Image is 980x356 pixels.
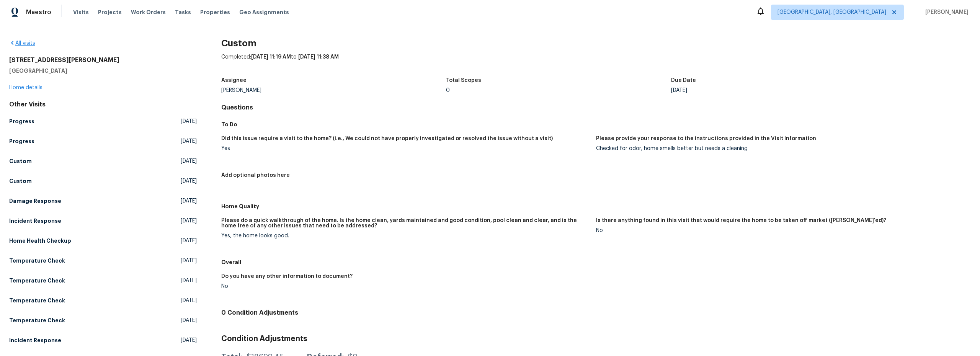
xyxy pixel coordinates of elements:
[251,54,291,60] span: [DATE] 11:19 AM
[131,8,166,16] span: Work Orders
[221,218,590,229] h5: Please do a quick walkthrough of the home. Is the home clean, yards maintained and good condition...
[221,146,590,151] div: Yes
[596,146,965,151] div: Checked for odor, home smells better but needs a cleaning
[9,254,197,268] a: Temperature Check[DATE]
[221,121,971,128] h5: To Do
[221,136,553,141] h5: Did this issue require a visit to the home? (i.e., We could not have properly investigated or res...
[9,67,197,75] h5: [GEOGRAPHIC_DATA]
[181,277,197,284] span: [DATE]
[181,197,197,205] span: [DATE]
[221,173,290,178] h5: Add optional photos here
[9,294,197,307] a: Temperature Check[DATE]
[9,214,197,228] a: Incident Response[DATE]
[181,177,197,185] span: [DATE]
[181,137,197,145] span: [DATE]
[9,217,61,225] h5: Incident Response
[9,234,197,248] a: Home Health Checkup[DATE]
[9,257,65,265] h5: Temperature Check
[446,88,671,93] div: 0
[9,274,197,287] a: Temperature Check[DATE]
[9,197,61,205] h5: Damage Response
[221,88,446,93] div: [PERSON_NAME]
[9,336,61,344] h5: Incident Response
[9,134,197,148] a: Progress[DATE]
[922,8,969,16] span: [PERSON_NAME]
[200,8,230,16] span: Properties
[9,157,32,165] h5: Custom
[221,258,971,266] h5: Overall
[221,233,590,238] div: Yes, the home looks good.
[181,317,197,324] span: [DATE]
[9,174,197,188] a: Custom[DATE]
[221,274,353,279] h5: Do you have any other information to document?
[671,88,896,93] div: [DATE]
[596,136,816,141] h5: Please provide your response to the instructions provided in the Visit Information
[596,218,886,223] h5: Is there anything found in this visit that would require the home to be taken off market ([PERSON...
[181,297,197,304] span: [DATE]
[221,309,971,317] h4: 0 Condition Adjustments
[9,177,32,185] h5: Custom
[9,137,34,145] h5: Progress
[9,154,197,168] a: Custom[DATE]
[181,217,197,225] span: [DATE]
[221,39,971,47] h2: Custom
[9,85,42,90] a: Home details
[181,336,197,344] span: [DATE]
[98,8,122,16] span: Projects
[221,284,590,289] div: No
[221,104,971,111] h4: Questions
[9,118,34,125] h5: Progress
[596,228,965,233] div: No
[73,8,89,16] span: Visits
[9,314,197,327] a: Temperature Check[DATE]
[181,118,197,125] span: [DATE]
[9,317,65,324] h5: Temperature Check
[181,257,197,265] span: [DATE]
[9,237,71,245] h5: Home Health Checkup
[9,333,197,347] a: Incident Response[DATE]
[181,157,197,165] span: [DATE]
[221,78,247,83] h5: Assignee
[9,277,65,284] h5: Temperature Check
[9,56,197,64] h2: [STREET_ADDRESS][PERSON_NAME]
[298,54,339,60] span: [DATE] 11:38 AM
[9,194,197,208] a: Damage Response[DATE]
[175,10,191,15] span: Tasks
[239,8,289,16] span: Geo Assignments
[9,114,197,128] a: Progress[DATE]
[221,202,971,210] h5: Home Quality
[9,297,65,304] h5: Temperature Check
[671,78,696,83] h5: Due Date
[446,78,481,83] h5: Total Scopes
[9,101,197,108] div: Other Visits
[221,335,971,343] h3: Condition Adjustments
[9,41,35,46] a: All visits
[221,53,971,73] div: Completed: to
[26,8,51,16] span: Maestro
[181,237,197,245] span: [DATE]
[777,8,886,16] span: [GEOGRAPHIC_DATA], [GEOGRAPHIC_DATA]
